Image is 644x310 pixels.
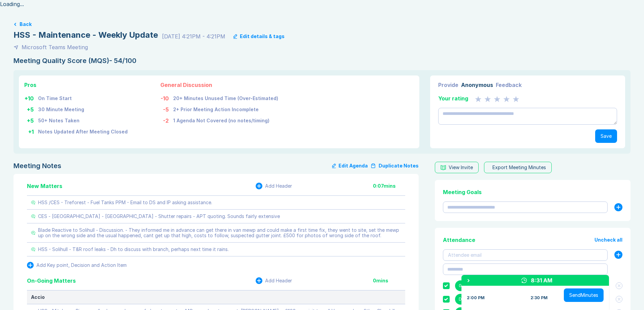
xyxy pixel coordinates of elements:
div: 0 mins [373,278,405,283]
td: 2+ Prior Meeting Action Incomplete [173,103,279,114]
td: 50+ Notes Taken [38,114,128,125]
button: Uncheck all [594,237,622,243]
button: Add Header [256,277,292,284]
div: Add Header [265,278,292,283]
td: + 1 [24,125,38,136]
div: Feedback [496,81,522,89]
td: 1 Agenda Not Covered (no notes/timing) [173,114,279,125]
td: On Time Start [38,92,128,103]
td: -5 [160,103,173,114]
div: [DATE] 4:21PM - 4:21PM [162,32,225,40]
div: Meeting Quality Score (MQS) - 54/100 [13,57,631,65]
button: Save [595,129,617,143]
div: On-Going Matters [27,277,76,285]
div: Meeting Notes [13,162,61,170]
div: Your rating [438,94,468,102]
td: + 5 [24,114,38,125]
div: Add Key point, Decision and Action Item [36,262,127,268]
td: 30 Minute Meeting [38,103,128,114]
div: New Matters [27,182,62,190]
div: Export Meeting Minutes [492,165,546,170]
button: Back [20,22,32,27]
button: Edit Agenda [332,162,368,170]
div: D [455,294,466,305]
div: General Discussion [160,81,279,89]
td: -10 [160,92,173,103]
button: SendMinutes [564,288,604,302]
td: 20+ Minutes Unused Time (Over-Estimated) [173,92,279,103]
div: Edit details & tags [240,34,285,39]
button: Add Header [256,183,292,189]
div: View Invite [449,165,473,170]
a: Back [13,22,631,27]
div: G [455,280,466,291]
div: Microsoft Teams Meeting [22,43,88,51]
div: 2:30 PM [530,295,548,301]
div: Accio [31,294,401,300]
button: View Invite [435,162,479,173]
div: 8:31 AM [531,276,552,284]
div: Anonymous [461,81,493,89]
div: HSS /CES - Treforest - Fuel Tanks PPM - Email to DS and IP asking assistance. [38,200,212,205]
div: CES - [GEOGRAPHIC_DATA] - [GEOGRAPHIC_DATA] - Shutter repairs - APT quoting. Sounds fairly extensive [38,214,280,219]
div: Pros [24,81,128,89]
td: + 10 [24,92,38,103]
button: Duplicate Notes [371,162,419,170]
div: HSS - Solihull - T&R roof leaks - Dh to discuss with branch, perhaps next time it rains. [38,247,229,252]
button: Add Key point, Decision and Action Item [27,262,127,269]
div: 2:00 PM [467,295,485,301]
div: Blade Reactive to Solihull - Discussion. - They informed me in advance can get there in van mewp ... [38,227,401,238]
div: Provide [438,81,458,89]
div: 0:07 mins [373,183,405,189]
td: Notes Updated After Meeting Closed [38,125,128,136]
div: Add Header [265,183,292,189]
div: Attendance [443,236,475,244]
td: -2 [160,114,173,125]
div: Meeting Goals [443,188,622,196]
button: Edit details & tags [233,34,285,39]
button: Export Meeting Minutes [484,162,552,173]
td: + 5 [24,103,38,114]
div: 0 Stars [475,94,519,102]
div: HSS - Maintenance - Weekly Update [13,30,158,40]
